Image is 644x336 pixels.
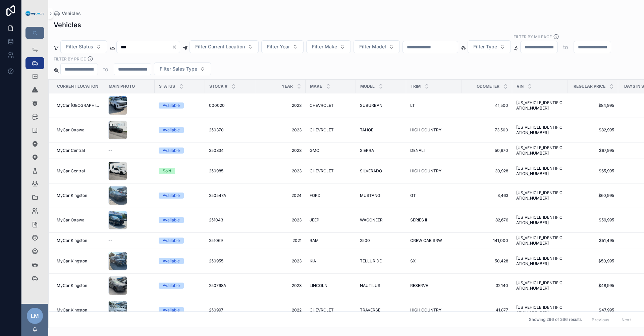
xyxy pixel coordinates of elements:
span: 30,928 [466,168,508,174]
span: 2024 [259,193,302,198]
a: 2500 [360,238,402,243]
span: GMC [310,148,319,153]
span: WAGONEER [360,217,383,223]
a: 250955 [209,258,251,264]
span: NAUTILUS [360,283,380,288]
a: 50,670 [466,148,508,153]
button: Select Button [306,40,351,53]
span: CREW CAB SRW [410,238,442,243]
a: MyCar Central [57,148,100,153]
a: Available [159,283,201,289]
a: $47,995 [572,307,614,313]
span: KIA [310,258,316,264]
span: HIGH COUNTRY [410,127,441,133]
a: $48,995 [572,283,614,288]
span: 2500 [360,238,370,243]
a: $65,995 [572,168,614,174]
a: FORD [310,193,352,198]
span: TELLURIDE [360,258,382,264]
span: MyCar Ottawa [57,127,85,133]
a: 73,500 [466,127,508,133]
span: 2021 [259,238,302,243]
a: 2022 [259,307,302,313]
span: HIGH COUNTRY [410,168,441,174]
span: MyCar Kingston [57,283,87,288]
a: Available [159,238,201,244]
button: Select Button [468,40,511,53]
a: 2023 [259,258,302,264]
span: CHEVROLET [310,127,334,133]
a: [US_VEHICLE_IDENTIFICATION_NUMBER] [516,235,564,246]
span: 2023 [259,148,302,153]
div: Available [163,258,180,264]
span: SILVERADO [360,168,382,174]
a: Available [159,102,201,109]
div: Available [163,238,180,244]
span: Showing 266 of 266 results [529,317,582,323]
span: Make [310,84,322,89]
span: Regular Price [574,84,605,89]
a: NAUTILUS [360,283,402,288]
a: 000020 [209,103,251,108]
a: 2023 [259,127,302,133]
a: 50,428 [466,258,508,264]
a: GMC [310,148,352,153]
span: 250955 [209,258,223,264]
span: GT [410,193,416,198]
a: 251069 [209,238,251,243]
span: 32,140 [466,283,508,288]
a: LT [410,103,458,108]
span: $50,995 [572,258,614,264]
span: MUSTANG [360,193,380,198]
a: 2023 [259,217,302,223]
a: Available [159,307,201,313]
a: 3,463 [466,193,508,198]
span: JEEP [310,217,319,223]
a: 250997 [209,307,251,313]
a: MyCar Ottawa [57,127,100,133]
a: [US_VEHICLE_IDENTIFICATION_NUMBER] [516,190,564,201]
span: 251043 [209,217,223,223]
span: 2023 [259,103,302,108]
span: 41,877 [466,307,508,313]
a: KIA [310,258,352,264]
a: SX [410,258,458,264]
a: $84,995 [572,103,614,108]
span: Filter Model [359,43,386,50]
span: 250834 [209,148,224,153]
span: 82,676 [466,217,508,223]
a: $60,995 [572,193,614,198]
span: FORD [310,193,321,198]
span: Current Location [57,84,98,89]
button: Select Button [190,40,259,53]
a: $82,995 [572,127,614,133]
a: [US_VEHICLE_IDENTIFICATION_NUMBER] [516,145,564,156]
a: HIGH COUNTRY [410,127,458,133]
a: TAHOE [360,127,402,133]
a: CHEVROLET [310,168,352,174]
span: HIGH COUNTRY [410,307,441,313]
a: [US_VEHICLE_IDENTIFICATION_NUMBER] [516,256,564,266]
span: Filter Sales Type [160,66,197,72]
a: SILVERADO [360,168,402,174]
a: 141,000 [466,238,508,243]
a: CHEVROLET [310,127,352,133]
span: 250798A [209,283,226,288]
p: to [103,65,108,73]
span: CHEVROLET [310,103,334,108]
span: [US_VEHICLE_IDENTIFICATION_NUMBER] [516,305,564,316]
span: TRAVERSE [360,307,380,313]
span: SUBURBAN [360,103,382,108]
a: $51,495 [572,238,614,243]
a: [US_VEHICLE_IDENTIFICATION_NUMBER] [516,215,564,225]
a: RESERVE [410,283,458,288]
